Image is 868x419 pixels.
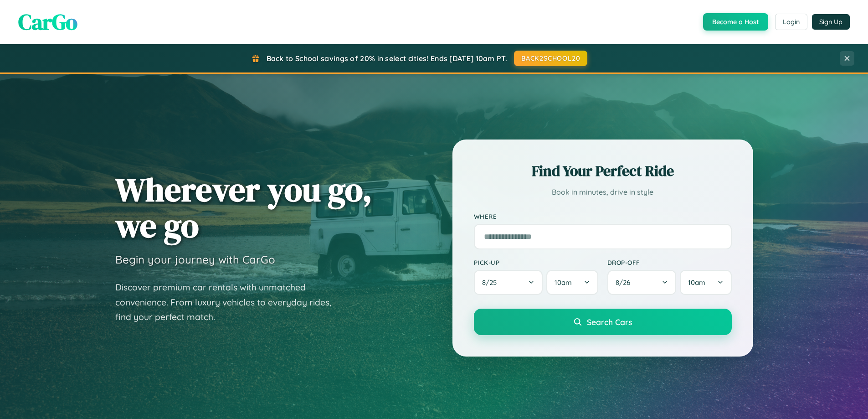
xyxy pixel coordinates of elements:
label: Pick-up [474,259,598,266]
button: 10am [546,270,598,295]
button: 8/25 [474,270,543,295]
p: Book in minutes, drive in style [474,186,732,199]
span: Back to School savings of 20% in select cities! Ends [DATE] 10am PT. [267,54,507,63]
button: Become a Host [703,13,768,31]
span: 10am [688,278,705,287]
button: Search Cars [474,309,732,335]
h1: Wherever you go, we go [115,171,372,243]
span: 8 / 25 [482,278,501,287]
span: 8 / 26 [616,278,635,287]
span: Search Cars [587,317,632,327]
button: 8/26 [607,270,677,295]
h3: Begin your journey with CarGo [115,253,275,266]
button: Sign Up [812,14,850,30]
button: Login [775,14,807,30]
span: 10am [555,278,572,287]
label: Drop-off [607,259,732,266]
button: 10am [680,270,731,295]
p: Discover premium car rentals with unmatched convenience. From luxury vehicles to everyday rides, ... [115,280,343,325]
label: Where [474,212,732,220]
h2: Find Your Perfect Ride [474,161,732,181]
span: CarGo [18,7,77,37]
button: BACK2SCHOOL20 [514,51,587,66]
